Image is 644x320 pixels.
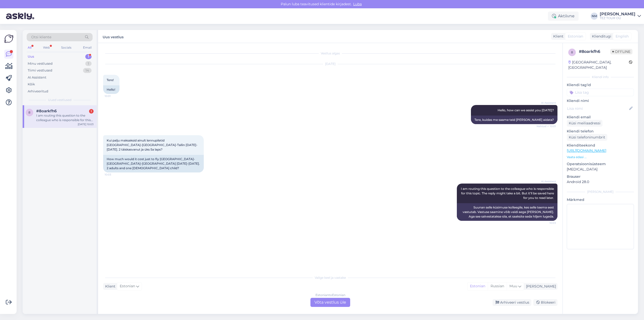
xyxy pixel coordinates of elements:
[36,109,57,113] span: #8oarkfh6
[60,44,72,51] div: Socials
[471,116,557,124] div: Tere, kuidas me saame teid [PERSON_NAME] aidata?
[567,129,634,134] p: Kliendi telefon
[568,34,583,39] span: Estonian
[28,111,30,114] span: 8
[461,187,555,200] span: I am routing this question to the colleague who is responsible for this topic. The reply might ta...
[524,284,556,289] div: [PERSON_NAME]
[567,82,634,88] p: Kliendi tag'id
[105,94,124,98] span: 10:01
[457,203,557,221] div: Suunan selle küsimuse kolleegile, kes selle teema eest vastutab. Vastuse saamine võib veidi aega ...
[120,283,135,289] span: Estonian
[498,108,554,112] span: Hello, how can we assist you [DATE]?
[567,143,634,148] p: Klienditeekond
[27,44,32,51] div: All
[488,282,507,290] div: Russian
[28,54,34,59] div: Uus
[590,34,611,39] div: Klienditugi
[36,113,94,122] div: I am routing this question to the colleague who is responsible for this topic. The reply might ta...
[105,173,124,176] span: 10:03
[537,124,556,128] span: Nähtud ✓ 10:01
[467,282,488,290] div: Estonian
[315,293,345,297] div: Estonian to Estonian
[567,106,628,111] input: Lisa nimi
[28,75,46,80] div: AI Assistent
[567,197,634,202] p: Märkmed
[567,179,634,185] p: Android 28.0
[600,12,635,16] div: [PERSON_NAME]
[571,50,573,54] span: 8
[103,155,204,172] div: How much would it cost just to fly [GEOGRAPHIC_DATA]-[GEOGRAPHIC_DATA]-[GEOGRAPHIC_DATA] [DATE]-[...
[28,89,48,94] div: Arhiveeritud
[567,161,634,167] p: Operatsioonisüsteem
[579,49,610,55] div: # 8oarkfh6
[567,75,634,79] div: Kliendi info
[85,61,92,66] div: 1
[616,34,629,39] span: English
[31,34,51,40] span: Otsi kliente
[537,101,556,105] span: AI Assistent
[567,167,634,172] p: [MEDICAL_DATA]
[48,98,71,102] span: Uued vestlused
[85,54,92,59] div: 1
[89,109,94,114] div: 1
[509,284,517,288] span: Muu
[28,61,53,66] div: Minu vestlused
[310,298,350,307] div: Võta vestlus üle
[83,68,92,73] div: 14
[568,60,629,70] div: [GEOGRAPHIC_DATA], [GEOGRAPHIC_DATA]
[567,98,634,103] p: Kliendi nimi
[567,89,634,96] input: Lisa tag
[107,138,197,151] span: Kui palju maksaksid ainult lennupiletid [GEOGRAPHIC_DATA]-[GEOGRAPHIC_DATA]-Tallin [DATE]-[DATE]....
[591,13,598,20] div: NM
[82,44,93,51] div: Email
[537,221,556,225] span: 10:03
[42,44,51,51] div: Web
[107,78,114,82] span: Tere!
[4,34,14,44] img: Askly Logo
[610,49,632,54] span: Offline
[103,284,115,289] div: Klient
[567,155,634,159] p: Vaata edasi ...
[567,120,602,127] div: Küsi meiliaadressi
[567,174,634,179] p: Brauser
[567,148,606,153] a: [URL][DOMAIN_NAME]
[28,68,52,73] div: Tiimi vestlused
[567,134,607,141] div: Küsi telefoninumbrit
[548,12,579,21] div: Aktiivne
[103,62,557,66] div: [DATE]
[352,2,363,6] span: Luba
[28,82,35,87] div: Kõik
[567,190,634,194] div: [PERSON_NAME]
[493,299,531,306] div: Arhiveeri vestlus
[533,299,557,306] div: Blokeeri
[600,16,635,20] div: TEZ TOUR OÜ
[103,51,557,56] div: Vestlus algas
[600,12,641,20] a: [PERSON_NAME]TEZ TOUR OÜ
[103,85,119,94] div: Hello!
[103,33,124,40] label: Uus vestlus
[103,275,557,280] div: Valige keel ja vastake
[537,180,556,183] span: AI Assistent
[78,122,94,126] div: [DATE] 10:03
[567,115,634,120] p: Kliendi email
[551,34,563,39] div: Klient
